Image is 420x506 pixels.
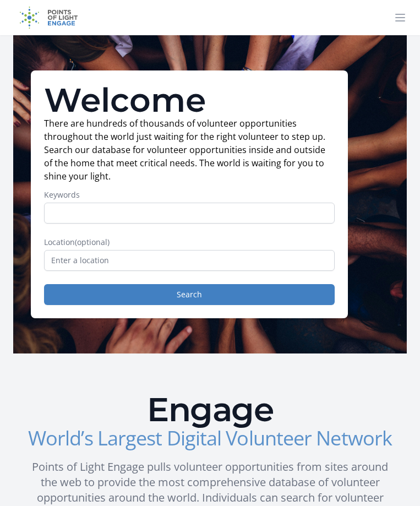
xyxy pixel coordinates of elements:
p: There are hundreds of thousands of volunteer opportunities throughout the world just waiting for ... [44,117,335,183]
h1: Welcome [44,84,335,117]
span: (optional) [75,237,110,247]
label: Keywords [44,189,335,200]
label: Location [44,237,335,248]
input: Enter a location [44,250,335,271]
button: Search [44,284,335,305]
h3: World’s Largest Digital Volunteer Network [26,428,394,448]
h2: Engage [26,393,394,426]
